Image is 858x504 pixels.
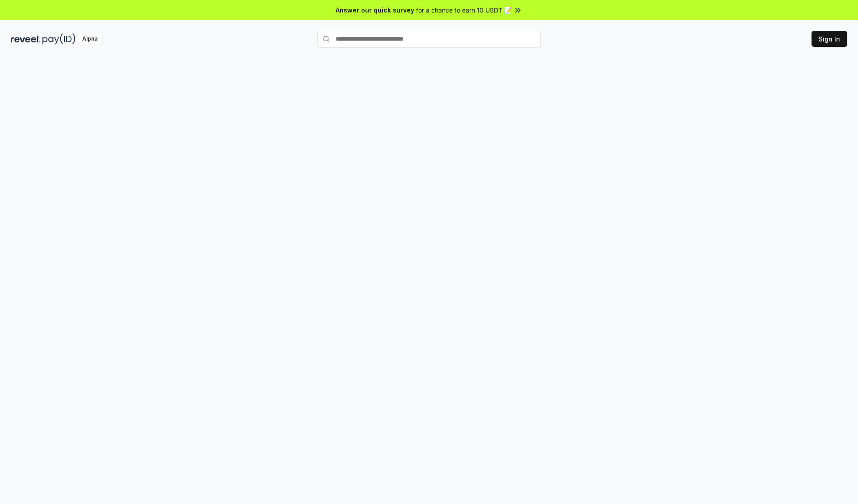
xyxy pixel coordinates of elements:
span: for a chance to earn 10 USDT 📝 [416,5,512,15]
img: pay_id [42,33,76,45]
button: Sign In [812,31,847,47]
span: Answer our quick survey [336,5,414,15]
div: Alpha [77,33,102,45]
img: reveel_dark [11,33,41,45]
